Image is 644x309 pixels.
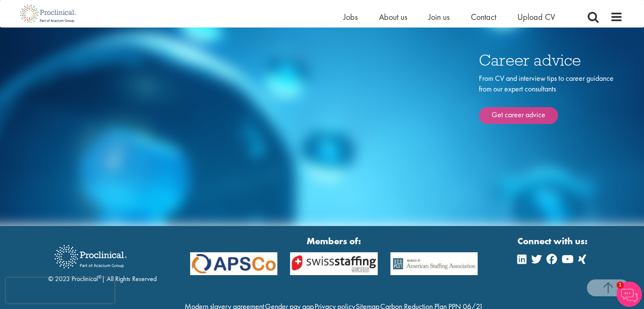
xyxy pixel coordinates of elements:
a: Get career advice [479,107,558,124]
img: APSCo [184,252,284,276]
a: Upload CV [517,11,555,22]
div: From CV and interview tips to career guidance from our expert consultants [479,73,623,124]
a: About us [379,11,407,22]
img: APSCo [284,252,384,276]
strong: Connect with us: [517,235,589,248]
a: Join us [428,11,450,22]
div: © 2023 Proclinical | All Rights Reserved [48,239,157,284]
h3: Career advice [479,52,623,69]
img: Chatbot [616,281,642,307]
a: Jobs [343,11,358,22]
sup: ® [98,273,102,280]
img: Proclinical Recruitment [48,239,133,274]
iframe: reCAPTCHA [6,278,114,303]
a: Contact [471,11,496,22]
strong: Members of: [190,235,478,248]
img: APSCo [384,252,484,276]
span: 1 [616,281,624,289]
